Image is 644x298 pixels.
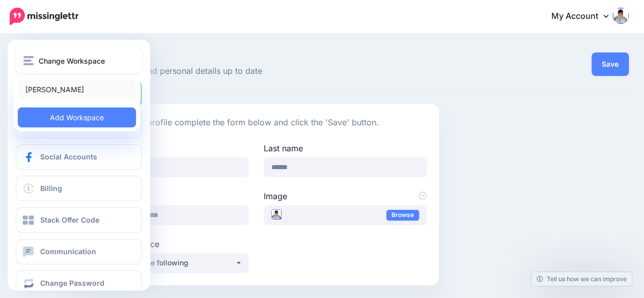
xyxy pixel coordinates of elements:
[18,79,136,99] a: [PERSON_NAME]
[94,257,235,269] div: Choose one of the following
[86,142,248,154] label: First name
[16,48,142,73] button: Change Workspace
[74,49,439,60] span: Profile
[40,152,97,161] span: Social Accounts
[541,4,629,29] a: My Account
[271,209,282,220] img: Enda_Cusack_founder_of_BuyStocks.ai_thumb.png
[16,176,142,201] a: Billing
[386,210,419,221] a: Browse
[40,184,62,193] span: Billing
[10,8,78,25] img: Missinglettr
[86,238,248,250] label: Default Workspace
[16,270,142,296] a: Change Password
[531,272,632,286] a: Tell us how we can improve
[16,144,142,170] a: Social Accounts
[16,239,142,264] a: Communication
[86,190,248,202] label: Email
[592,52,629,76] button: Save
[40,215,99,224] span: Stack Offer Code
[16,207,142,233] a: Stack Offer Code
[264,142,426,154] label: Last name
[18,107,136,127] a: Add Workspace
[74,65,439,78] span: Keep your profile and personal details up to date
[40,279,104,287] span: Change Password
[39,55,105,67] span: Change Workspace
[86,116,427,129] p: To update your profile complete the form below and click the 'Save' button.
[264,190,426,202] label: Image
[86,253,248,273] button: Choose one of the following
[23,56,34,65] img: menu.png
[40,247,96,256] span: Communication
